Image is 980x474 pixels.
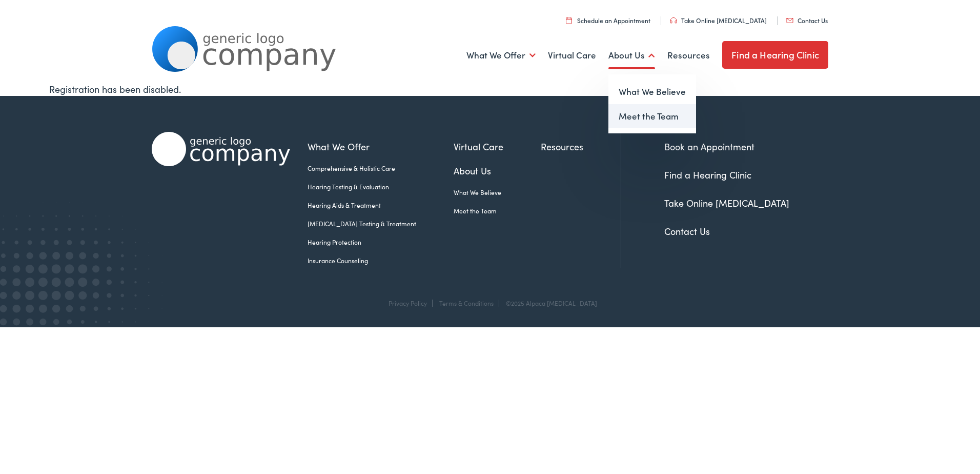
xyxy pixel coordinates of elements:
a: Virtual Care [548,36,596,74]
a: What We Offer [308,140,454,153]
a: Hearing Protection [308,238,454,247]
img: utility icon [670,17,677,24]
a: Schedule an Appointment [566,16,650,25]
a: Contact Us [664,225,710,238]
a: Take Online [MEDICAL_DATA] [664,196,789,209]
a: About Us [454,164,541,177]
a: Resources [541,140,621,153]
a: What We Believe [608,80,696,104]
a: Virtual Care [454,140,541,153]
a: What We Offer [466,36,536,74]
div: Registration has been disabled. [49,82,931,96]
a: Find a Hearing Clinic [664,168,751,181]
img: Alpaca Audiology [152,132,290,166]
a: Comprehensive & Holistic Care [308,164,454,173]
img: utility icon [566,17,572,24]
a: Book an Appointment [664,140,754,153]
a: Find a Hearing Clinic [722,41,828,69]
a: Hearing Aids & Treatment [308,201,454,210]
a: What We Believe [454,188,541,197]
a: Insurance Counseling [308,256,454,265]
a: Resources [667,36,710,74]
a: Terms & Conditions [439,299,494,307]
a: Take Online [MEDICAL_DATA] [670,16,767,25]
a: Privacy Policy [389,299,427,307]
a: Hearing Testing & Evaluation [308,182,454,191]
a: Meet the Team [608,104,696,129]
img: utility icon [786,18,793,23]
a: Meet the Team [454,206,541,215]
a: Contact Us [786,16,828,25]
a: [MEDICAL_DATA] Testing & Treatment [308,219,454,228]
a: About Us [608,36,655,74]
div: ©2025 Alpaca [MEDICAL_DATA] [501,300,597,307]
